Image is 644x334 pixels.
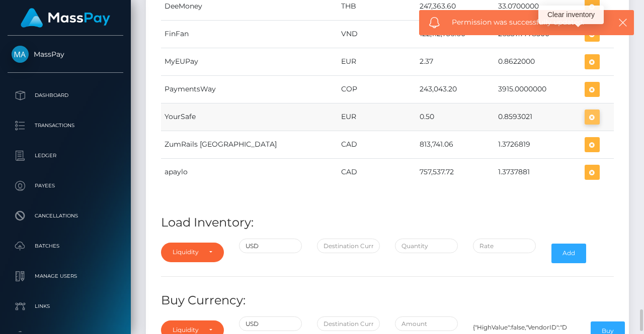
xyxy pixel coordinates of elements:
a: Dashboard [8,83,123,108]
td: 1.3737881 [495,158,581,186]
p: Payees [12,178,119,193]
a: Payees [8,173,123,198]
img: MassPay [12,46,29,63]
a: Batches [8,234,123,259]
a: Manage Users [8,264,123,289]
button: Liquidity Provider [161,243,224,262]
div: Clear inventory [538,6,604,24]
td: CAD [338,131,416,158]
a: Transactions [8,113,123,138]
td: 0.8622000 [495,48,581,75]
h4: Buy Currency: [161,292,614,309]
input: Source Currency [239,239,302,253]
input: Destination Currency [317,239,380,253]
a: Ledger [8,143,123,168]
span: Permission was successfully updated. [452,17,605,28]
td: COP [338,75,416,103]
p: Dashboard [12,88,119,103]
td: CAD [338,158,416,186]
td: 1.3726819 [495,131,581,158]
td: EUR [338,103,416,131]
div: Liquidity Provider [173,326,201,334]
img: MassPay Logo [21,8,110,28]
td: 813,741.06 [416,131,495,158]
td: PaymentsWay [161,75,338,103]
div: Liquidity Provider [173,248,201,256]
input: Source Currency [239,316,302,331]
span: MassPay [8,50,123,59]
button: Add [551,244,586,263]
a: Cancellations [8,203,123,229]
td: apaylo [161,158,338,186]
p: Transactions [12,118,119,133]
td: ZumRails [GEOGRAPHIC_DATA] [161,131,338,158]
p: Ledger [12,148,119,163]
p: Links [12,299,119,314]
td: FinFan [161,20,338,48]
td: VND [338,20,416,48]
a: Links [8,294,123,319]
td: 243,043.20 [416,75,495,103]
td: 0.8593021 [495,103,581,131]
td: 3915.0000000 [495,75,581,103]
input: Amount [395,316,458,331]
td: MyEUPay [161,48,338,75]
p: Manage Users [12,269,119,284]
p: Batches [12,239,119,254]
h4: Load Inventory: [161,214,614,232]
td: EUR [338,48,416,75]
td: 122,112,736.60 [416,20,495,48]
td: 757,537.72 [416,158,495,186]
input: Quantity [395,239,458,253]
td: 2.37 [416,48,495,75]
p: Cancellations [12,208,119,224]
td: YourSafe [161,103,338,131]
td: 0.50 [416,103,495,131]
input: Destination Currency [317,316,380,331]
input: Rate [473,239,536,253]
